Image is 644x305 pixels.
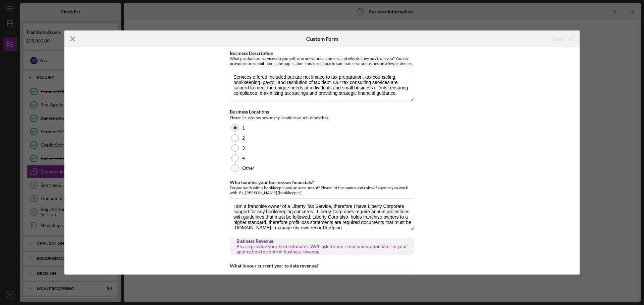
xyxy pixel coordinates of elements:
[242,145,245,151] label: 3
[553,32,563,46] div: Save
[236,244,408,254] div: Please provide your best estimates. We'll ask for more documentation later in your application to...
[230,185,414,195] div: Do you work with a bookkeeper and an accountant? Please list the names and roles of anyone you wo...
[230,179,314,185] label: Who handles your businesses financials?
[306,36,338,42] h6: Custom Form
[242,125,245,131] label: 1
[230,69,414,101] textarea: Services offered included but are not limited to tax preparation, tax counseling, bookkeeping, pa...
[230,56,414,66] div: What products or services do you sell, who are your customers, and why do they buy from you? You ...
[242,165,255,171] label: Other
[242,135,245,141] label: 2
[230,263,319,269] label: What is your current year to date revenue?
[242,155,245,161] label: 4
[230,50,273,56] label: Business Description
[230,198,414,230] textarea: I am a franchise owner of a Liberty Tax Service, therefore I have Liberty Corporate support for a...
[230,109,414,115] div: Business Locations
[230,115,414,121] div: Please let us know how many locations your business has.
[546,32,580,46] button: Save
[236,238,408,244] div: Business Revenue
